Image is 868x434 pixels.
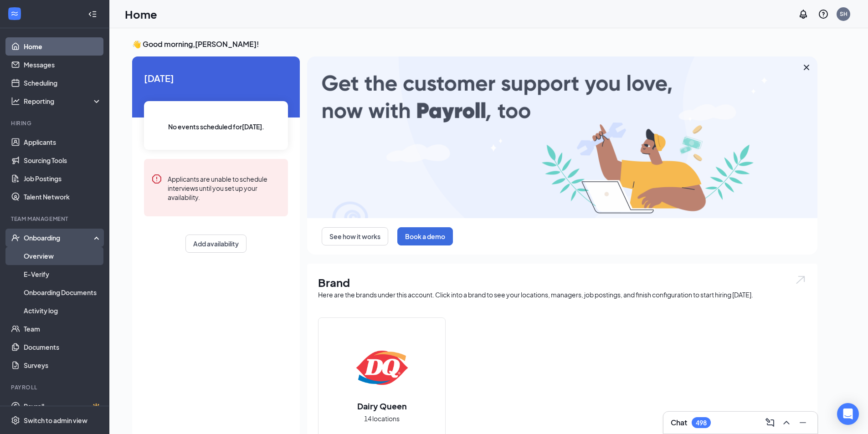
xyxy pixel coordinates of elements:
[837,403,859,425] div: Open Intercom Messenger
[24,320,102,338] a: Team
[24,56,102,74] a: Messages
[818,9,829,20] svg: QuestionInfo
[24,397,102,415] a: PayrollCrown
[11,383,100,391] div: Payroll
[24,233,94,242] div: Onboarding
[24,74,102,92] a: Scheduling
[348,400,416,412] h2: Dairy Queen
[318,290,806,299] div: Here are the brands under this account. Click into a brand to see your locations, managers, job p...
[24,338,102,356] a: Documents
[24,301,102,320] a: Activity log
[763,415,777,430] button: ComposeMessage
[11,119,100,127] div: Hiring
[24,283,102,301] a: Onboarding Documents
[353,338,411,397] img: Dairy Queen
[132,39,817,49] h3: 👋 Good morning, [PERSON_NAME] !
[801,62,812,73] svg: Cross
[671,418,687,428] h3: Chat
[144,71,288,85] span: [DATE]
[796,415,810,430] button: Minimize
[765,417,776,428] svg: ComposeMessage
[696,419,707,427] div: 498
[24,169,102,188] a: Job Postings
[11,97,20,106] svg: Analysis
[781,417,792,428] svg: ChevronUp
[11,233,20,242] svg: UserCheck
[10,9,19,18] svg: WorkstreamLogo
[168,122,264,132] span: No events scheduled for [DATE] .
[125,6,157,22] h1: Home
[24,133,102,151] a: Applicants
[795,275,806,285] img: open.6027fd2a22e1237b5b06.svg
[24,416,87,425] div: Switch to admin view
[11,416,20,425] svg: Settings
[318,275,806,290] h1: Brand
[185,235,247,253] button: Add availability
[24,97,102,106] div: Reporting
[307,56,817,218] img: payroll-large.gif
[88,10,97,19] svg: Collapse
[840,10,847,18] div: SH
[364,414,400,424] span: 14 locations
[24,37,102,56] a: Home
[24,151,102,169] a: Sourcing Tools
[397,227,453,245] button: Book a demo
[322,227,388,245] button: See how it works
[151,174,162,184] svg: Error
[24,265,102,283] a: E-Verify
[798,9,809,20] svg: Notifications
[24,188,102,206] a: Talent Network
[797,417,808,428] svg: Minimize
[779,415,794,430] button: ChevronUp
[24,356,102,374] a: Surveys
[11,215,100,223] div: Team Management
[168,174,281,202] div: Applicants are unable to schedule interviews until you set up your availability.
[24,247,102,265] a: Overview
